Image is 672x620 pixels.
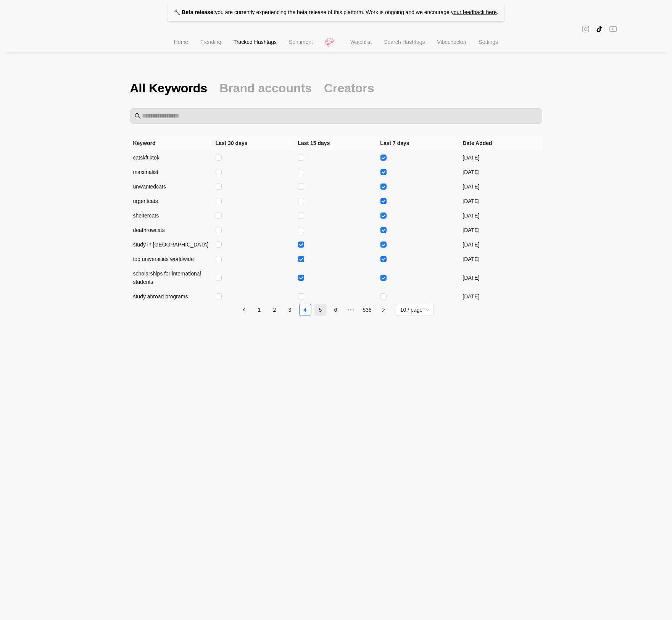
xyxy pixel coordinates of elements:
td: [DATE] [460,266,542,289]
a: 538 [361,304,374,316]
span: search [135,113,141,119]
li: 2 [269,304,281,316]
li: Previous Page [238,304,250,316]
td: deathrowcats [130,223,213,237]
td: scholarships for international students [130,266,213,289]
li: 5 [314,304,327,316]
th: Last 15 days [295,136,377,150]
li: Next 5 Pages [345,304,357,316]
td: [DATE] [460,237,542,252]
td: [DATE] [460,179,542,194]
span: youtube [609,24,617,33]
span: Creators [324,80,374,96]
span: Sentiment [289,39,313,45]
li: 3 [284,304,296,316]
th: Last 30 days [213,136,295,150]
th: Date Added [460,136,542,150]
td: study in [GEOGRAPHIC_DATA] [130,237,213,252]
a: 1 [254,304,265,316]
span: instagram [582,24,590,33]
li: 538 [360,304,374,316]
span: Tracked Hashtags [234,39,277,45]
a: 2 [269,304,280,316]
a: 6 [330,304,342,316]
td: [DATE] [460,223,542,237]
span: Trending [200,39,221,45]
span: Settings [479,39,498,45]
span: ••• [345,304,357,316]
span: Search Hashtags [384,39,425,45]
button: right [377,304,390,316]
span: right [381,308,386,312]
span: left [242,308,247,312]
a: your feedback here [451,9,497,15]
span: Brand accounts [219,80,312,96]
a: 3 [284,304,296,316]
a: 4 [300,304,311,316]
li: Next Page [377,304,390,316]
th: Last 7 days [377,136,460,150]
td: [DATE] [460,252,542,266]
li: 6 [330,304,342,316]
td: [DATE] [460,150,542,165]
td: [DATE] [460,289,542,304]
span: Vibechecker [437,39,467,45]
td: catskftiktok [130,150,213,165]
li: 1 [253,304,266,316]
td: maximalist [130,165,213,179]
strong: 🔨 Beta release: [174,9,215,15]
p: you are currently experiencing the beta release of this platform. Work is ongoing and we encourage . [168,3,504,21]
span: Home [174,39,188,45]
td: top universities worldwide [130,252,213,266]
button: left [238,304,250,316]
span: All Keywords [130,80,208,96]
td: [DATE] [460,165,542,179]
td: study abroad programs [130,289,213,304]
td: urgentcats [130,194,213,208]
span: 10 / page [400,304,429,316]
li: 4 [299,304,311,316]
td: sheltercats [130,208,213,223]
div: Page Size [396,304,434,316]
td: unwantedcats [130,179,213,194]
span: Watchlist [350,39,372,45]
a: 5 [315,304,326,316]
td: [DATE] [460,194,542,208]
td: [DATE] [460,208,542,223]
th: Keyword [130,136,213,150]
